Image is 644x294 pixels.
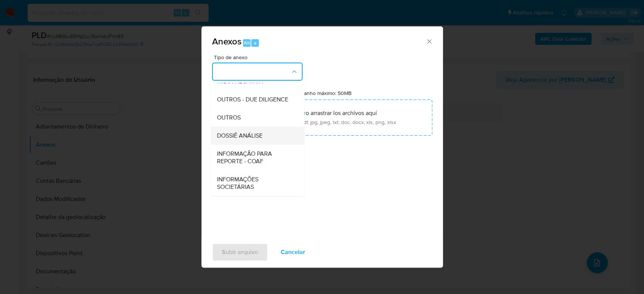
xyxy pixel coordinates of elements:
[214,55,304,60] span: Tipo de anexo
[217,96,288,103] span: OUTROS - DUE DILIGENCE
[244,39,250,46] span: Alt
[281,244,305,260] span: Cancelar
[271,243,315,261] button: Cancelar
[426,38,432,44] button: Cerrar
[217,176,294,191] span: INFORMAÇÕES SOCIETÁRIAS
[217,78,263,85] span: MIDIA NEGATIVA
[217,150,294,165] span: INFORMAÇÃO PARA REPORTE - COAF
[212,35,241,48] span: Anexos
[295,90,352,96] label: Tamanho máximo: 50MB
[254,39,257,46] span: a
[217,114,240,121] span: OUTROS
[217,132,262,139] span: DOSSIÊ ANÁLISE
